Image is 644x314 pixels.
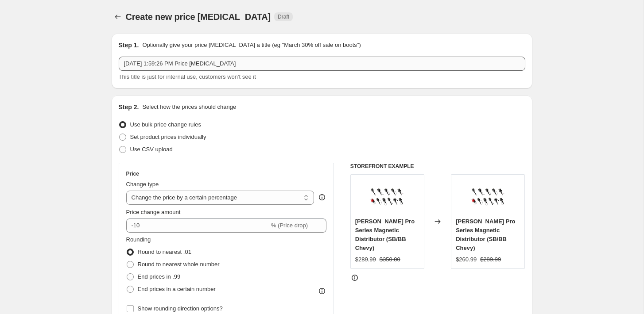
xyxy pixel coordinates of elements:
[138,305,223,312] span: Show rounding direction options?
[456,218,515,251] span: [PERSON_NAME] Pro Series Magnetic Distributor (SB/BB Chevy)
[126,12,271,22] span: Create new price [MEDICAL_DATA]
[138,273,181,280] span: End prices in .99
[456,255,477,264] div: $260.99
[130,134,206,140] span: Set product prices individually
[470,179,506,214] img: black-jack-pro-distributor-1171391036_80x.webp
[142,41,361,50] p: Optionally give your price [MEDICAL_DATA] a title (eg "March 30% off sale on boots")
[138,286,216,292] span: End prices in a certain number
[355,255,376,264] div: $289.99
[126,218,269,233] input: -15
[126,236,151,243] span: Rounding
[126,181,159,188] span: Change type
[130,121,201,128] span: Use bulk price change rules
[142,103,236,111] p: Select how the prices should change
[119,41,139,50] h2: Step 1.
[369,179,405,214] img: black-jack-pro-distributor-1171391036_80x.webp
[119,57,525,71] input: 30% off holiday sale
[138,249,191,255] span: Round to nearest .01
[126,209,181,215] span: Price change amount
[480,255,501,264] strike: $289.99
[355,218,415,251] span: [PERSON_NAME] Pro Series Magnetic Distributor (SB/BB Chevy)
[119,103,139,111] h2: Step 2.
[271,222,308,229] span: % (Price drop)
[119,73,256,80] span: This title is just for internal use, customers won't see it
[138,261,220,268] span: Round to nearest whole number
[126,170,139,177] h3: Price
[130,146,173,153] span: Use CSV upload
[278,13,289,20] span: Draft
[350,163,525,170] h6: STOREFRONT EXAMPLE
[112,11,124,23] button: Price change jobs
[318,193,326,202] div: help
[380,255,400,264] strike: $350.00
